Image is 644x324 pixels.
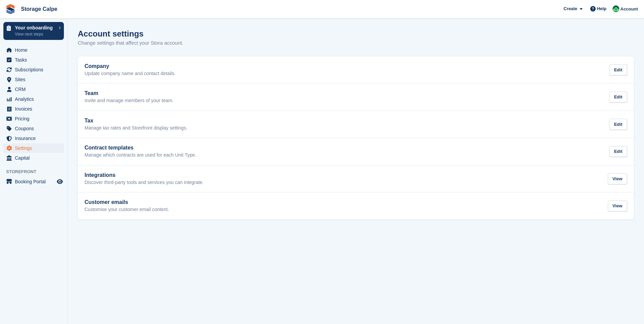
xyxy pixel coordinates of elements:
h2: Company [85,63,175,69]
a: menu [3,153,64,163]
a: menu [3,114,64,123]
span: Capital [15,153,55,163]
a: Tax Manage tax rates and Storefront display settings. Edit [78,111,634,138]
div: View [608,201,627,212]
h2: Team [85,90,173,96]
p: View next steps [15,31,55,37]
p: Customise your customer email content. [85,207,169,213]
a: menu [3,85,64,94]
span: Subscriptions [15,65,55,74]
span: Storefront [6,168,67,175]
p: Invite and manage members of your team. [85,98,173,104]
span: Home [15,45,55,55]
div: View [608,173,627,184]
p: Manage tax rates and Storefront display settings. [85,125,187,131]
img: Calpe Storage [613,5,619,12]
p: Update company name and contact details. [85,71,175,77]
span: Insurance [15,134,55,143]
span: Create [564,5,577,12]
a: Team Invite and manage members of your team. Edit [78,84,634,111]
a: menu [3,65,64,74]
span: Analytics [15,94,55,104]
a: Your onboarding View next steps [3,22,64,40]
div: Edit [609,64,627,75]
span: Pricing [15,114,55,123]
a: menu [3,94,64,104]
a: Company Update company name and contact details. Edit [78,56,634,84]
a: menu [3,104,64,114]
p: Your onboarding [15,25,55,30]
a: Storage Calpe [18,3,60,15]
span: Booking Portal [15,177,55,186]
a: Integrations Discover third-party tools and services you can integrate. View [78,165,634,192]
p: Discover third-party tools and services you can integrate. [85,180,204,186]
span: Help [597,5,606,12]
h2: Customer emails [85,199,169,205]
span: Settings [15,143,55,153]
p: Change settings that affect your Stora account. [78,39,183,47]
a: menu [3,55,64,65]
a: menu [3,177,64,186]
span: Coupons [15,124,55,133]
div: Edit [609,119,627,130]
h2: Contract templates [85,145,196,151]
img: stora-icon-8386f47178a22dfd0bd8f6a31ec36ba5ce8667c1dd55bd0f319d3a0aa187defe.svg [5,4,16,14]
h2: Tax [85,118,187,124]
span: CRM [15,85,55,94]
h2: Integrations [85,172,204,178]
a: menu [3,45,64,55]
div: Edit [609,92,627,103]
div: Edit [609,146,627,157]
h1: Account settings [78,29,144,38]
a: menu [3,75,64,84]
a: Contract templates Manage which contracts are used for each Unit Type. Edit [78,138,634,165]
a: menu [3,143,64,153]
a: menu [3,124,64,133]
span: Account [620,6,638,13]
p: Manage which contracts are used for each Unit Type. [85,152,196,158]
span: Invoices [15,104,55,114]
span: Sites [15,75,55,84]
span: Tasks [15,55,55,65]
a: Preview store [56,178,64,186]
a: Customer emails Customise your customer email content. View [78,192,634,219]
a: menu [3,134,64,143]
